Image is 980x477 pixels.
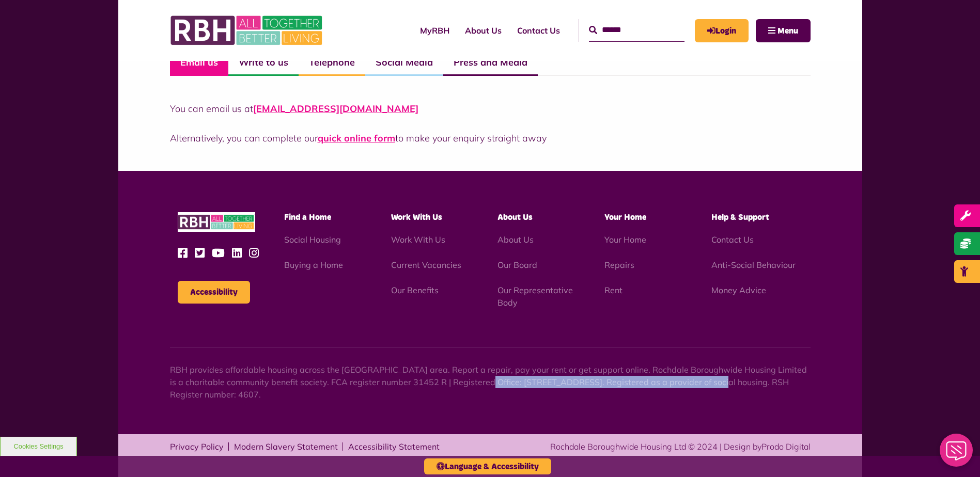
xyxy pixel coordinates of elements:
[457,17,509,44] a: About Us
[170,10,325,51] img: RBH
[509,17,568,44] a: Contact Us
[170,50,228,76] a: Email us
[170,131,811,145] p: Alternatively, you can complete our to make your enquiry straight away
[365,50,443,76] a: Social Media
[711,234,754,245] a: Contact Us
[228,50,299,76] a: Write to us
[777,27,798,35] span: Menu
[604,234,646,245] a: Your Home
[604,213,646,221] span: Your Home
[170,442,224,451] a: Privacy Policy
[424,458,551,474] button: Language & Accessibility
[318,132,395,144] a: quick online form
[589,19,685,41] input: Search
[234,442,338,451] a: Modern Slavery Statement - open in a new tab
[299,50,365,76] a: Telephone
[756,19,811,42] button: Navigation
[711,213,769,221] span: Help & Support
[170,363,811,401] p: RBH provides affordable housing across the [GEOGRAPHIC_DATA] area. Report a repair, pay your rent...
[934,431,980,477] iframe: Netcall Web Assistant for live chat
[550,440,811,453] div: Rochdale Boroughwide Housing Ltd © 2024 | Design by
[391,213,442,221] span: Work With Us
[497,234,534,245] a: About Us
[284,213,331,221] span: Find a Home
[497,213,533,221] span: About Us
[497,285,573,308] a: Our Representative Body
[170,102,811,116] p: You can email us at
[604,260,634,270] a: Repairs
[711,285,766,295] a: Money Advice
[253,103,418,115] a: [EMAIL_ADDRESS][DOMAIN_NAME]
[761,441,811,452] a: Prodo Digital - open in a new tab
[178,281,250,304] button: Accessibility
[348,442,440,451] a: Accessibility Statement
[412,17,457,44] a: MyRBH
[391,260,461,270] a: Current Vacancies
[711,260,796,270] a: Anti-Social Behaviour
[284,260,343,270] a: Buying a Home
[695,19,749,42] a: MyRBH
[178,212,255,232] img: RBH
[604,285,623,295] a: Rent
[391,285,439,295] a: Our Benefits
[443,50,538,76] a: Press and Media
[391,234,445,245] a: Work With Us
[497,260,537,270] a: Our Board
[284,234,341,245] a: Social Housing - open in a new tab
